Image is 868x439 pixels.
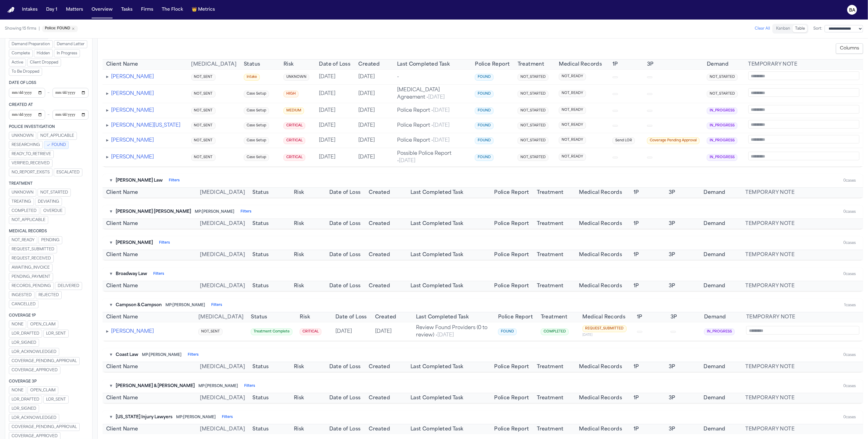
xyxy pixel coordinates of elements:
[12,161,50,166] span: VERIFIED_RECEIVED
[369,363,390,371] button: Created
[111,107,154,114] button: [PERSON_NAME]
[12,340,36,345] span: LOR_SIGNED
[119,4,135,15] a: Tasks
[494,282,529,290] span: Police Report
[9,282,54,290] button: RECORDS_PENDING
[106,363,138,371] button: Client Name
[319,61,351,68] span: Date of Loss
[825,25,863,32] select: Sort
[30,322,56,327] span: OPEN_CLAIM
[518,61,544,68] span: Treatment
[416,314,469,321] button: Last Completed Task
[110,302,112,308] button: Toggle firm section
[669,220,675,227] span: 3P
[669,282,675,290] button: 3P
[110,271,112,277] button: Toggle firm section
[537,220,564,227] button: Treatment
[335,314,367,321] button: Date of Loss
[836,43,863,54] button: Columns
[45,27,70,31] span: Police: FOUND
[704,282,725,290] button: Demand
[410,282,464,290] button: Last Completed Task
[106,155,109,160] span: ▸
[647,61,654,68] span: 3P
[251,314,267,321] span: Status
[12,218,45,223] span: NOT_APPLICABLE
[369,189,390,196] button: Created
[704,314,726,321] span: Demand
[63,4,85,15] button: Matters
[110,240,112,246] button: Toggle firm section
[329,363,361,371] button: Date of Loss
[9,291,34,299] button: INGESTED
[294,282,304,290] span: Risk
[329,282,361,290] button: Date of Loss
[44,141,69,149] button: FOUND
[9,273,53,281] button: PENDING_PAYMENT
[12,238,34,243] span: NOT_READY
[159,4,186,15] button: The Flock
[111,122,180,129] button: [PERSON_NAME][US_STATE]
[106,154,109,161] button: Expand tasks
[634,282,639,290] span: 1P
[106,123,109,128] span: ▸
[41,238,60,243] span: PENDING
[494,363,529,371] button: Police Report
[252,363,269,371] span: Status
[671,314,677,321] span: 3P
[12,256,51,261] span: REQUEST_RECEIVED
[9,330,42,338] button: LOR_DRAFTED
[111,73,154,81] button: [PERSON_NAME]
[637,314,642,321] span: 1P
[159,241,170,245] button: Filters
[9,150,54,158] button: READY_TO_RETRIEVE
[38,236,62,244] button: PENDING
[410,189,464,196] span: Last Completed Task
[12,69,39,74] span: To Be Dropped
[252,220,269,227] span: Status
[139,4,156,15] button: Firms
[294,251,304,259] button: Risk
[45,27,75,31] button: Remove Police: FOUND
[56,170,80,175] span: ESCALATED
[106,138,109,143] span: ▸
[169,178,180,183] button: Filters
[111,154,154,161] button: [PERSON_NAME]
[579,220,622,227] span: Medical Records
[57,51,77,56] span: In Progress
[38,199,59,204] span: DEVIATING
[294,363,304,371] span: Risk
[613,61,618,68] button: 1P
[252,251,269,259] button: Status
[106,189,138,196] span: Client Name
[27,321,58,328] button: OPEN_CLAIM
[559,61,602,68] span: Medical Records
[20,4,40,15] a: Intakes
[410,363,464,371] span: Last Completed Task
[252,282,269,290] span: Status
[9,264,52,272] button: AWAITING_INVOICE
[106,329,109,334] span: ▸
[397,61,450,68] span: Last Completed Task
[494,251,529,259] span: Police Report
[329,251,361,259] button: Date of Loss
[9,245,57,253] button: REQUEST_SUBMITTED
[634,189,639,196] button: 1P
[634,220,639,227] span: 1P
[369,251,390,259] button: Created
[106,107,109,114] button: Expand tasks
[755,26,770,31] button: Clear All
[52,143,66,147] span: FOUND
[707,61,729,68] button: Demand
[579,251,622,259] span: Medical Records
